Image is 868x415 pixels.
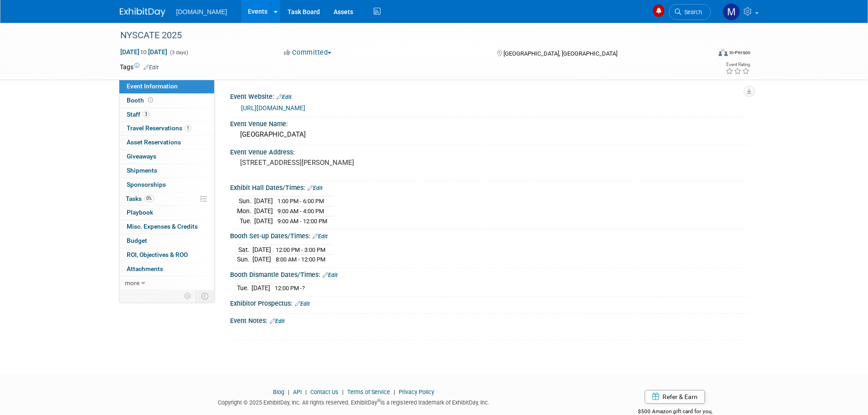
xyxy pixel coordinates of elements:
[399,389,434,395] a: Privacy Policy
[146,97,155,103] span: Booth not reserved yet
[303,389,309,395] span: |
[169,50,188,56] span: (3 days)
[237,216,254,225] td: Tue.
[120,8,165,17] img: ExhibitDay
[273,389,284,395] a: Blog
[119,178,214,192] a: Sponsorships
[237,283,252,293] td: Tue.
[286,389,292,395] span: |
[252,283,270,293] td: [DATE]
[119,220,214,234] a: Misc. Expenses & Credits
[276,256,325,263] span: 8:00 AM - 12:00 PM
[120,62,159,72] td: Tags
[176,8,227,15] span: [DOMAIN_NAME]
[645,390,705,404] a: Refer & Earn
[125,279,139,287] span: more
[230,181,749,193] div: Exhibit Hall Dates/Times:
[323,272,338,278] a: Edit
[347,389,390,395] a: Terms of Service
[119,277,214,290] a: more
[657,47,751,61] div: Event Format
[277,208,324,215] span: 9:00 AM - 4:00 PM
[254,196,273,206] td: [DATE]
[126,195,154,202] span: Tasks
[119,206,214,220] a: Playbook
[237,245,252,255] td: Sat.
[180,290,196,302] td: Personalize Event Tab Strip
[144,195,154,202] span: 0%
[139,48,148,56] span: to
[237,255,252,264] td: Sun.
[119,94,214,108] a: Booth
[127,97,155,104] span: Booth
[277,94,292,100] a: Edit
[241,104,305,112] a: [URL][DOMAIN_NAME]
[119,122,214,135] a: Travel Reservations1
[313,233,328,240] a: Edit
[254,216,273,225] td: [DATE]
[275,285,305,292] span: 12:00 PM -
[270,318,285,324] a: Edit
[237,206,254,216] td: Mon.
[119,80,214,93] a: Event Information
[277,198,324,205] span: 1:00 PM - 6:00 PM
[230,90,749,102] div: Event Website:
[230,268,749,280] div: Booth Dismantle Dates/Times:
[119,150,214,164] a: Giveaways
[377,398,380,403] sup: ®
[230,314,749,326] div: Event Notes:
[127,138,181,146] span: Asset Reservations
[119,164,214,178] a: Shipments
[340,389,346,395] span: |
[237,128,742,142] div: [GEOGRAPHIC_DATA]
[230,229,749,241] div: Booth Set-up Dates/Times:
[127,223,198,230] span: Misc. Expenses & Credits
[252,255,271,264] td: [DATE]
[127,124,191,132] span: Travel Reservations
[127,82,178,90] span: Event Information
[120,396,588,407] div: Copyright © 2025 ExhibitDay, Inc. All rights reserved. ExhibitDay is a registered trademark of Ex...
[119,262,214,276] a: Attachments
[391,389,397,395] span: |
[195,290,214,302] td: Toggle Event Tabs
[293,389,302,395] a: API
[127,111,149,118] span: Staff
[119,108,214,122] a: Staff3
[127,251,188,258] span: ROI, Objectives & ROO
[719,49,728,56] img: Format-Inperson.png
[503,50,617,57] span: [GEOGRAPHIC_DATA], [GEOGRAPHIC_DATA]
[119,234,214,248] a: Budget
[144,64,159,71] a: Edit
[120,48,168,56] span: [DATE] [DATE]
[127,181,166,188] span: Sponsorships
[240,159,436,167] pre: [STREET_ADDRESS][PERSON_NAME]
[723,3,740,20] img: Mark Menzella
[252,245,271,255] td: [DATE]
[143,111,149,118] span: 3
[117,27,697,44] div: NYSCATE 2025
[127,237,147,244] span: Budget
[669,4,711,20] a: Search
[230,145,749,157] div: Event Venue Address:
[230,117,749,128] div: Event Venue Name:
[127,167,157,174] span: Shipments
[185,125,191,132] span: 1
[119,136,214,149] a: Asset Reservations
[119,192,214,206] a: Tasks0%
[681,9,702,15] span: Search
[127,153,156,160] span: Giveaways
[237,196,254,206] td: Sun.
[254,206,273,216] td: [DATE]
[277,218,327,225] span: 9:00 AM - 12:00 PM
[127,209,153,216] span: Playbook
[127,265,163,272] span: Attachments
[725,62,750,67] div: Event Rating
[295,301,310,307] a: Edit
[119,248,214,262] a: ROI, Objectives & ROO
[281,48,335,57] button: Committed
[230,297,749,308] div: Exhibitor Prospectus:
[308,185,323,191] a: Edit
[302,285,305,292] span: ?
[276,246,325,253] span: 12:00 PM - 3:00 PM
[729,49,750,56] div: In-Person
